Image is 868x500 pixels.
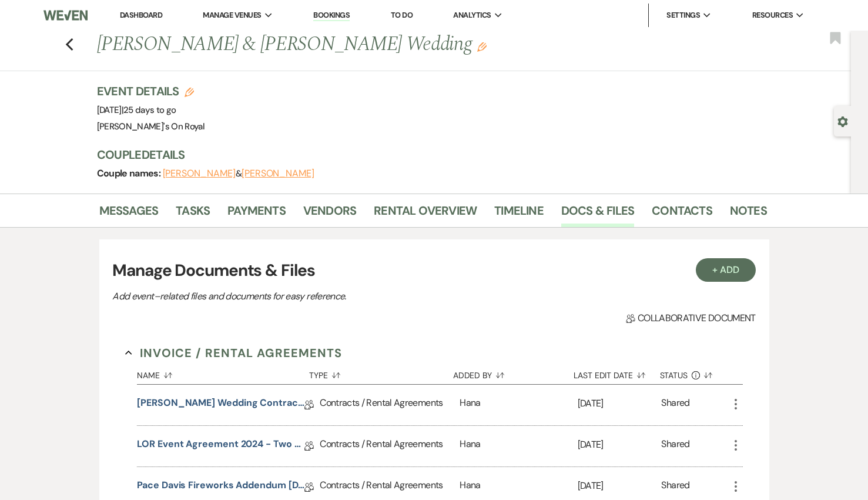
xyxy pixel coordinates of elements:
[460,426,577,466] div: Hana
[574,362,660,384] button: Last Edit Date
[660,371,688,379] span: Status
[460,385,577,425] div: Hana
[660,362,729,384] button: Status
[163,169,236,178] button: [PERSON_NAME]
[661,437,689,455] div: Shared
[112,289,524,304] p: Add event–related files and documents for easy reference.
[626,311,755,325] span: Collaborative document
[578,437,662,452] p: [DATE]
[578,478,662,494] p: [DATE]
[97,31,624,59] h1: [PERSON_NAME] & [PERSON_NAME] Wedding
[242,169,314,178] button: [PERSON_NAME]
[97,167,163,179] span: Couple names:
[313,10,350,21] a: Bookings
[752,9,793,21] span: Resources
[123,104,176,116] span: 25 days to go
[374,201,477,227] a: Rental Overview
[97,83,205,99] h3: Event Details
[578,396,662,411] p: [DATE]
[320,426,460,466] div: Contracts / Rental Agreements
[137,396,304,414] a: [PERSON_NAME] Wedding Contract [DATE]
[125,344,342,362] button: Invoice / Rental Agreements
[661,396,689,414] div: Shared
[652,201,712,227] a: Contacts
[99,201,159,227] a: Messages
[137,362,309,384] button: Name
[227,201,286,227] a: Payments
[477,41,487,52] button: Edit
[97,146,755,163] h3: Couple Details
[696,258,756,282] button: + Add
[666,9,700,21] span: Settings
[43,3,88,28] img: Weven Logo
[137,437,304,455] a: LOR Event Agreement 2024 - Two Clients
[303,201,356,227] a: Vendors
[837,115,848,126] button: Open lead details
[309,362,453,384] button: Type
[730,201,767,227] a: Notes
[391,10,413,20] a: To Do
[137,478,304,496] a: Pace Davis Fireworks Addendum [DATE]
[120,10,162,20] a: Dashboard
[122,104,176,116] span: |
[97,121,205,132] span: [PERSON_NAME]'s On Royal
[494,201,544,227] a: Timeline
[163,168,314,179] span: &
[176,201,210,227] a: Tasks
[320,385,460,425] div: Contracts / Rental Agreements
[453,362,574,384] button: Added By
[203,9,261,21] span: Manage Venues
[112,258,755,283] h3: Manage Documents & Files
[561,201,634,227] a: Docs & Files
[97,104,176,116] span: [DATE]
[453,9,491,21] span: Analytics
[661,478,689,496] div: Shared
